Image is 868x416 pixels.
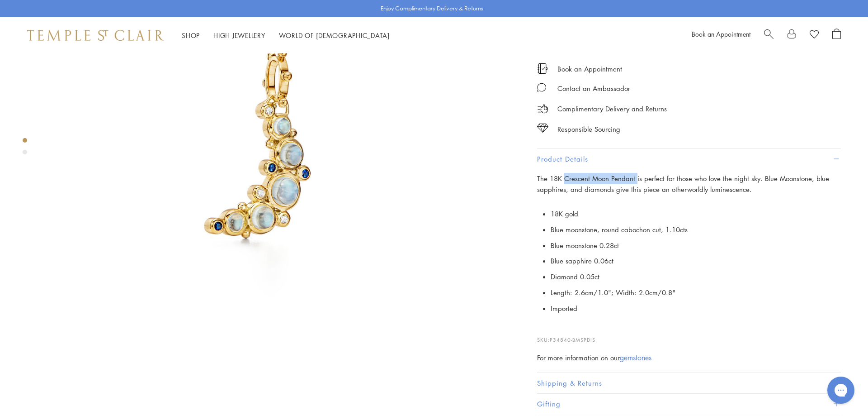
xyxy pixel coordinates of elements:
li: Diamond 0.05ct [551,269,841,285]
button: Gifting [537,394,841,414]
li: 18K gold [551,206,841,222]
span: P34840-BMSPDIS [550,336,595,343]
a: Book an Appointment [557,64,622,74]
li: Blue moonstone 0.28ct [551,238,841,253]
li: Length: 2.6cm/1.0"; Width: 2.0cm/0.8" [551,285,841,301]
a: gemstones [620,353,651,363]
p: Complimentary Delivery and Returns [557,103,667,115]
img: icon_delivery.svg [537,103,548,115]
img: icon_appointment.svg [537,63,548,74]
a: Open Shopping Bag [832,29,841,42]
img: MessageIcon-01_2.svg [537,83,546,92]
p: SKU: [537,327,841,344]
a: View Wishlist [810,29,819,42]
li: Blue sapphire 0.06ct [551,253,841,269]
a: World of [DEMOGRAPHIC_DATA]World of [DEMOGRAPHIC_DATA] [279,31,390,40]
div: For more information on our [537,352,841,363]
nav: Main navigation [182,30,390,41]
div: Product gallery navigation [23,136,27,162]
button: Shipping & Returns [537,373,841,393]
a: High JewelleryHigh Jewellery [213,31,265,40]
div: Contact an Ambassador [557,83,630,94]
a: Book an Appointment [692,29,750,38]
iframe: Gorgias live chat messenger [823,373,859,407]
div: Responsible Sourcing [557,124,620,135]
a: ShopShop [182,31,200,40]
img: icon_sourcing.svg [537,124,548,133]
p: Enjoy Complimentary Delivery & Returns [381,4,483,13]
li: Imported [551,301,841,316]
button: Product Details [537,149,841,169]
span: The 18K Crescent Moon Pendant is perfect for those who love the night sky. Blue Moonstone, blue s... [537,174,829,194]
img: Temple St. Clair [27,30,164,41]
a: Search [764,29,774,42]
li: Blue moonstone, round cabochon cut, 1.10cts [551,222,841,238]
